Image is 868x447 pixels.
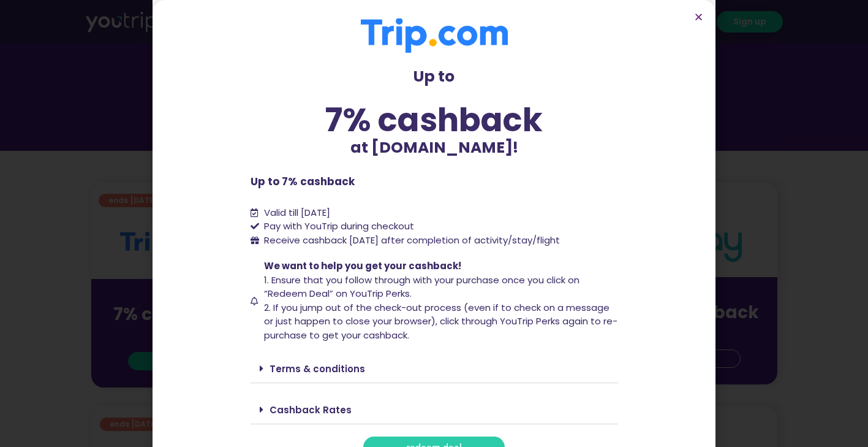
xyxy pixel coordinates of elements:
a: Terms & conditions [270,362,365,375]
div: Cashback Rates [251,395,618,424]
span: Valid till [DATE] [264,206,330,219]
span: Receive cashback [DATE] after completion of activity/stay/flight [264,234,560,246]
p: at [DOMAIN_NAME]! [251,136,618,159]
span: We want to help you get your cashback! [264,259,461,272]
div: Terms & conditions [251,354,618,383]
span: 2. If you jump out of the check-out process (even if to check on a message or just happen to clos... [264,301,617,342]
p: Up to [251,65,618,88]
a: Close [694,12,703,21]
div: 7% cashback [251,104,618,136]
span: Pay with YouTrip during checkout [261,220,414,234]
span: 1. Ensure that you follow through with your purchase once you click on “Redeem Deal” on YouTrip P... [264,273,579,300]
a: Cashback Rates [270,403,352,416]
b: Up to 7% cashback [251,174,355,189]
